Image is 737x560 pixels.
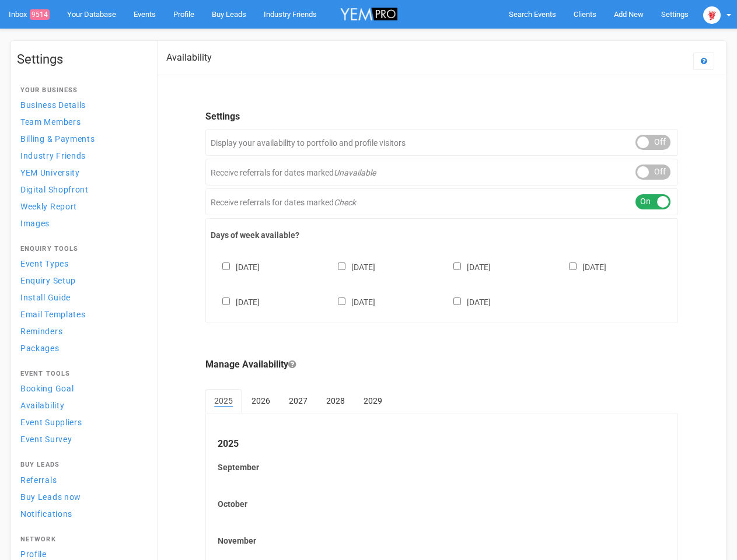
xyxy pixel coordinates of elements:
span: YEM University [20,168,80,177]
a: Availability [17,397,145,413]
h4: Your Business [20,87,142,94]
a: Referrals [17,472,145,488]
a: Email Templates [17,306,145,322]
input: [DATE] [222,262,230,270]
a: 2029 [355,389,391,412]
span: Booking Goal [20,384,74,393]
span: Weekly Report [20,202,77,211]
span: Add New [614,10,644,19]
a: Notifications [17,506,145,521]
input: [DATE] [338,297,345,305]
a: 2025 [205,389,242,414]
a: 2027 [280,389,316,412]
span: Email Templates [20,310,86,319]
span: Event Suppliers [20,418,82,427]
a: Digital Shopfront [17,181,145,197]
em: Check [334,198,356,207]
label: November [218,535,666,547]
a: Event Types [17,256,145,271]
input: [DATE] [569,262,577,270]
h4: Buy Leads [20,461,142,468]
h1: Settings [17,52,145,66]
span: Enquiry Setup [20,276,76,285]
a: 2026 [243,389,279,412]
em: Unavailable [334,168,376,177]
input: [DATE] [338,262,345,270]
span: Digital Shopfront [20,185,89,194]
span: Search Events [509,10,556,19]
div: Receive referrals for dates marked [205,188,678,215]
div: Receive referrals for dates marked [205,159,678,185]
h4: Enquiry Tools [20,246,142,253]
h4: Event Tools [20,370,142,377]
span: Business Details [20,100,86,110]
div: Display your availability to portfolio and profile visitors [205,129,678,156]
a: Buy Leads now [17,489,145,505]
label: Days of week available? [211,229,673,241]
span: Reminders [20,327,62,336]
span: Availability [20,401,64,410]
label: [DATE] [442,260,491,273]
label: September [218,461,666,473]
a: Event Survey [17,431,145,447]
a: Enquiry Setup [17,272,145,288]
a: Reminders [17,323,145,339]
span: Billing & Payments [20,134,95,143]
label: [DATE] [557,260,606,273]
a: Industry Friends [17,148,145,163]
span: Packages [20,344,60,353]
a: YEM University [17,164,145,180]
h2: Availability [166,52,212,63]
label: [DATE] [211,295,260,308]
a: Team Members [17,114,145,129]
input: [DATE] [453,297,461,305]
legend: 2025 [218,437,666,451]
h4: Network [20,536,142,543]
input: [DATE] [453,262,461,270]
a: Event Suppliers [17,414,145,430]
a: Weekly Report [17,198,145,214]
a: Images [17,215,145,231]
a: Billing & Payments [17,131,145,146]
legend: Manage Availability [205,358,678,372]
span: Team Members [20,117,81,127]
span: 9514 [30,9,50,20]
span: Install Guide [20,293,71,302]
label: [DATE] [211,260,260,273]
span: Event Survey [20,435,72,444]
span: Clients [574,10,596,19]
label: [DATE] [326,295,375,308]
legend: Settings [205,110,678,124]
img: open-uri20250107-2-1pbi2ie [703,6,721,24]
span: Images [20,219,50,228]
a: Packages [17,340,145,356]
span: Notifications [20,509,72,519]
a: Business Details [17,97,145,113]
label: October [218,498,666,510]
a: Install Guide [17,289,145,305]
a: 2028 [317,389,354,412]
label: [DATE] [326,260,375,273]
a: Booking Goal [17,380,145,396]
span: Event Types [20,259,69,268]
label: [DATE] [442,295,491,308]
input: [DATE] [222,297,230,305]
